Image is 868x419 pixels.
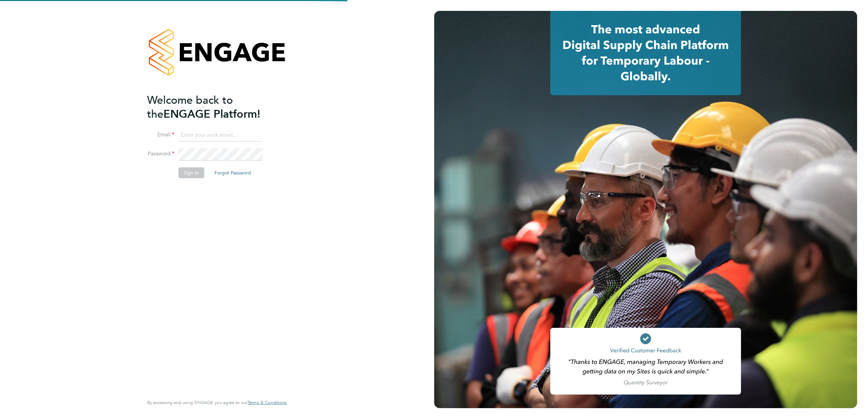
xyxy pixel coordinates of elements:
input: Enter your work email... [178,129,263,141]
a: Terms & Conditions [248,400,287,405]
span: Terms & Conditions [248,400,287,405]
span: Welcome back to the [147,94,233,121]
label: Password [147,150,174,157]
button: Sign In [178,167,204,178]
label: Email [147,131,174,138]
h2: ENGAGE Platform! [147,93,280,121]
button: Forgot Password [209,167,256,178]
span: By accessing and using ENGAGE you agree to our [147,400,287,405]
